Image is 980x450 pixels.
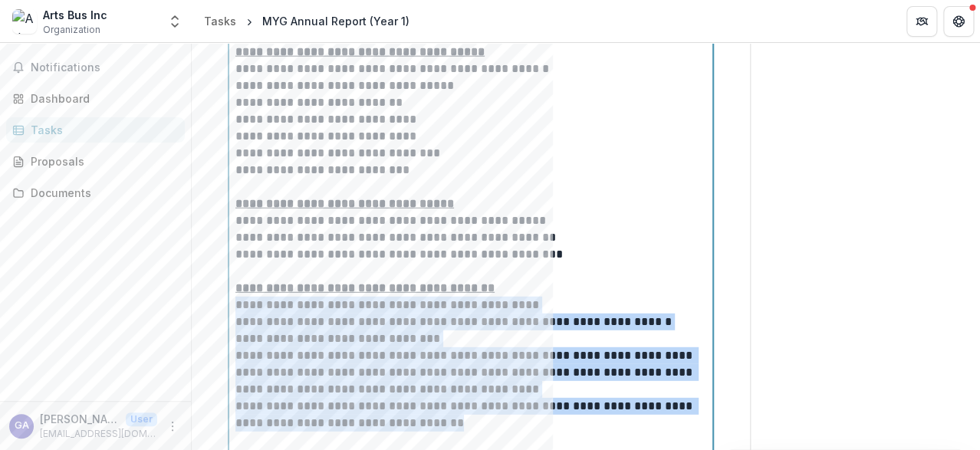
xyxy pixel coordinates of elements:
[31,61,179,74] span: Notifications
[163,417,182,435] button: More
[40,411,120,427] p: [PERSON_NAME]
[15,421,29,431] div: Genny Albert
[204,13,236,29] div: Tasks
[262,13,409,29] div: MYG Annual Report (Year 1)
[31,153,173,169] div: Proposals
[6,117,185,143] a: Tasks
[943,6,974,37] button: Get Help
[198,10,416,32] nav: breadcrumb
[6,86,185,111] a: Dashboard
[31,90,173,107] div: Dashboard
[164,6,186,37] button: Open entity switcher
[43,23,100,37] span: Organization
[6,55,185,80] button: Notifications
[31,185,173,201] div: Documents
[126,412,157,426] p: User
[43,7,107,23] div: Arts Bus Inc
[40,427,157,441] p: [EMAIL_ADDRESS][DOMAIN_NAME]
[6,149,185,174] a: Proposals
[198,10,242,32] a: Tasks
[31,122,173,138] div: Tasks
[6,180,185,205] a: Documents
[906,6,937,37] button: Partners
[12,9,37,34] img: Arts Bus Inc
